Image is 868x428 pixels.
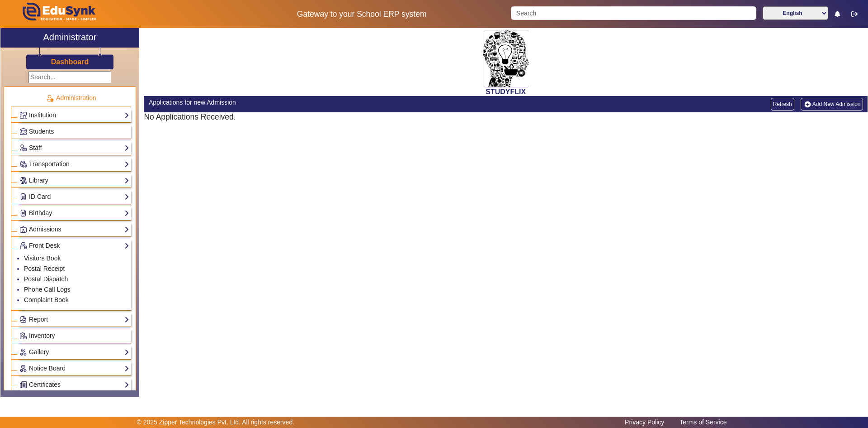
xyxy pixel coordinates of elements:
[43,32,97,43] h2: Administrator
[675,416,731,428] a: Terms of Service
[51,58,89,66] h3: Dashboard
[511,6,756,20] input: Search
[620,416,669,428] a: Privacy Policy
[771,98,794,111] a: Refresh
[24,286,71,293] a: Phone Call Logs
[20,128,27,135] img: Students.png
[137,418,295,427] p: © 2025 Zipper Technologies Pvt. Ltd. All rights reserved.
[222,10,501,19] h5: Gateway to your School ERP system
[28,71,111,83] input: Search...
[144,112,868,122] h5: No Applications Received.
[803,101,812,108] img: add-new-student.png
[51,57,90,67] a: Dashboard
[149,98,501,107] div: Applications for new Admission
[29,332,55,339] span: Inventory
[483,30,528,87] img: 2da83ddf-6089-4dce-a9e2-416746467bdd
[24,255,61,262] a: Visitors Book
[144,87,868,96] h2: STUDYFLIX
[29,128,54,135] span: Students
[801,98,863,111] a: Add New Admission
[0,28,139,48] a: Administrator
[24,265,65,272] a: Postal Receipt
[20,332,27,339] img: Inventory.png
[11,93,131,103] p: Administration
[19,331,129,341] a: Inventory
[46,94,54,102] img: Administration.png
[24,296,69,303] a: Complaint Book
[24,275,68,283] a: Postal Dispatch
[19,126,129,137] a: Students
